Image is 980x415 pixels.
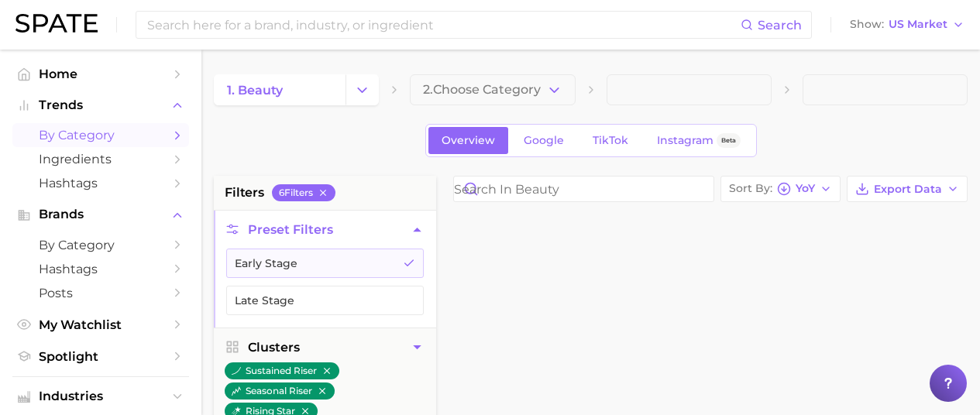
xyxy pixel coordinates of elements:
[232,366,241,376] img: sustained riser
[721,134,736,147] span: Beta
[346,74,379,105] button: Change Category
[39,238,163,252] span: by Category
[720,176,841,202] button: Sort ByYoY
[524,134,564,147] span: Google
[423,83,541,97] span: 2. Choose Category
[272,184,335,201] button: 6Filters
[248,222,333,237] span: Preset Filters
[227,83,283,98] span: 1. beauty
[146,12,741,38] input: Search here for a brand, industry, or ingredient
[214,74,346,105] a: 1. beauty
[729,184,772,193] span: Sort By
[214,211,436,249] button: Preset Filters
[39,207,163,221] span: Brands
[454,177,714,201] input: Search in beauty
[12,345,189,369] a: Spotlight
[248,340,300,355] span: Clusters
[593,134,628,147] span: TikTok
[39,349,163,364] span: Spotlight
[644,127,754,154] a: InstagramBeta
[758,18,802,33] span: Search
[12,62,189,86] a: Home
[428,127,508,154] a: Overview
[12,313,189,337] a: My Watchlist
[39,317,163,332] span: My Watchlist
[12,94,189,117] button: Trends
[232,386,241,396] img: seasonal riser
[39,176,163,190] span: Hashtags
[442,134,495,147] span: Overview
[511,127,577,154] a: Google
[579,127,641,154] a: TikTok
[796,184,815,193] span: YoY
[12,147,189,171] a: Ingredients
[12,257,189,281] a: Hashtags
[39,389,163,403] span: Industries
[39,286,163,300] span: Posts
[12,123,189,147] a: by Category
[657,134,714,147] span: Instagram
[39,262,163,276] span: Hashtags
[39,152,163,166] span: Ingredients
[39,98,163,112] span: Trends
[12,281,189,305] a: Posts
[12,385,189,408] button: Industries
[874,183,942,196] span: Export Data
[15,14,98,33] img: SPATE
[225,362,339,379] button: sustained riser
[846,15,968,35] button: ShowUS Market
[12,233,189,257] a: by Category
[226,249,424,278] button: Early Stage
[225,382,335,400] button: seasonal riser
[225,183,264,202] span: filters
[214,328,436,366] button: Clusters
[889,20,947,29] span: US Market
[12,171,189,195] a: Hashtags
[847,176,968,202] button: Export Data
[12,203,189,226] button: Brands
[850,20,884,29] span: Show
[226,286,424,315] button: Late Stage
[410,74,575,105] button: 2.Choose Category
[39,128,163,142] span: by Category
[39,67,163,81] span: Home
